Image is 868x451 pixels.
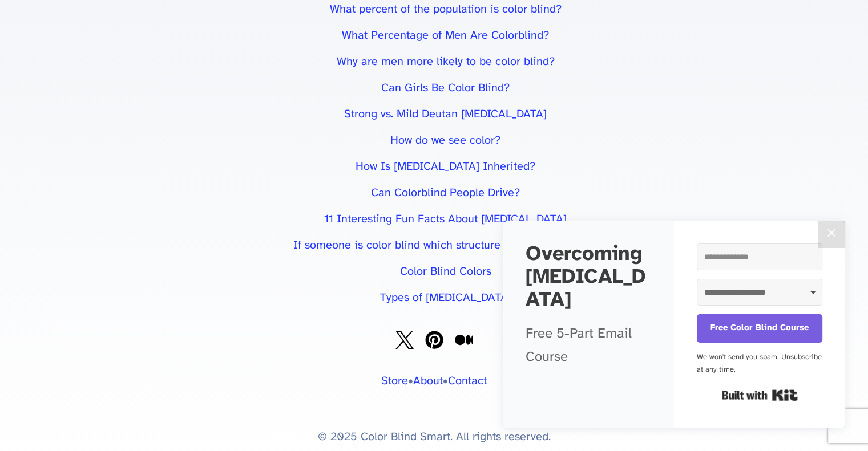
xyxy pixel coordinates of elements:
a: Contact [448,375,487,387]
h2: Overcoming [MEDICAL_DATA] [526,243,651,311]
a: Can Colorblind People Drive? [371,187,520,199]
input: Email Address [697,243,822,270]
button: Close [818,221,845,248]
div: We won't send you spam. Unsubscribe at any time. [697,351,822,376]
a: How do we see color? [390,135,500,147]
p: Free 5-Part Email Course [526,323,651,369]
a: Color Blind Colors [400,266,491,278]
a: Strong vs. Mild Deutan [MEDICAL_DATA] [344,108,547,120]
button: Free Color Blind Course [697,314,822,343]
div: • • [11,372,857,391]
a: What percent of the population is color blind? [330,3,562,15]
a: Store [381,375,408,387]
a: 11 Interesting Fun Facts About [MEDICAL_DATA] [324,213,567,225]
a: Why are men more likely to be color blind? [337,56,555,68]
a: About [413,375,443,387]
a: How Is [MEDICAL_DATA] Inherited? [356,161,535,173]
a: If someone is color blind which structure is malfunctioning? [293,239,597,251]
a: Types of [MEDICAL_DATA] [380,292,511,304]
div: © 2025 Color Blind Smart. All rights reserved. [11,428,857,447]
a: Built with Kit [722,385,798,405]
a: What Percentage of Men Are Colorblind? [342,30,549,42]
a: Can Girls Be Color Blind? [381,82,510,94]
